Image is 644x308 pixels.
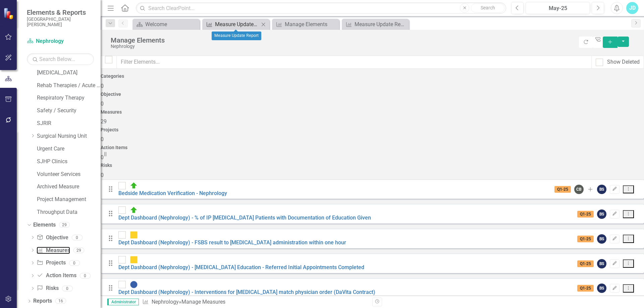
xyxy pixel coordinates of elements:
[116,56,592,69] input: Filter Elements...
[37,145,101,153] a: Urgent Care
[37,94,101,102] a: Respiratory Therapy
[577,211,594,218] span: Q1-25
[597,185,606,194] div: BS
[130,256,138,264] img: Caution
[274,20,337,28] a: Manage Elements
[574,185,584,194] div: CB
[37,247,70,254] a: Measures
[215,20,259,28] div: Measure Update Report
[37,234,68,242] a: Objective
[69,260,80,266] div: 0
[626,2,638,14] button: JD
[130,231,138,239] img: Caution
[130,182,138,190] img: On Target
[37,196,101,203] a: Project Management
[355,20,407,28] div: Measure Update Report
[101,92,644,97] h4: Objective
[481,5,495,10] span: Search
[37,132,101,140] a: Surgical Nursing Unit
[73,247,84,253] div: 29
[37,259,65,267] a: Projects
[152,299,179,305] a: Nephrology
[33,297,52,305] a: Reports
[37,208,101,216] a: Throughput Data
[80,273,91,279] div: 0
[33,221,56,229] a: Elements
[607,58,640,66] div: Show Deleted
[118,214,371,221] a: Dept Dashboard (Nephrology) - % of IP [MEDICAL_DATA] Patients with Documentation of Education Given
[118,190,227,196] a: Bedside Medication Verification - Nephrology
[59,222,70,228] div: 29
[27,38,94,45] a: Nephrology
[3,8,15,19] img: ClearPoint Strategy
[55,298,66,304] div: 16
[134,20,198,28] a: Welcome
[597,284,606,293] div: BS
[285,20,337,28] div: Manage Elements
[145,20,198,28] div: Welcome
[526,2,590,14] button: May-25
[142,298,367,306] div: » Manage Measures
[101,110,644,115] h4: Measures
[343,20,407,28] a: Measure Update Report
[212,32,261,40] div: Measure Update Report
[101,145,644,150] h4: Action Items
[62,286,73,291] div: 0
[27,16,94,27] small: [GEOGRAPHIC_DATA][PERSON_NAME]
[597,234,606,244] div: BS
[118,264,364,270] a: Dept Dashboard (Nephrology) - [MEDICAL_DATA] Education - Referred Initial Appointments Completed
[27,8,94,16] span: Elements & Reports
[130,206,138,214] img: On Target
[101,163,644,168] h4: Risks
[528,4,588,12] div: May-25
[471,3,504,13] button: Search
[118,289,375,295] a: Dept Dashboard (Nephrology) - Interventions for [MEDICAL_DATA] match physician order (DaVita Cont...
[37,120,101,127] a: SJRIR
[554,186,571,193] span: Q1-25
[37,171,101,178] a: Volunteer Services
[118,239,346,246] a: Dept Dashboard (Nephrology) - FSBS result to [MEDICAL_DATA] administration within one hour
[111,44,576,49] div: Nephrology
[37,272,76,280] a: Action Items
[597,259,606,268] div: BS
[27,53,94,65] input: Search Below...
[37,69,101,77] a: [MEDICAL_DATA]
[107,299,139,305] span: Administrator
[577,285,594,292] span: Q1-25
[597,209,606,219] div: BS
[101,74,644,79] h4: Categories
[72,235,83,240] div: 0
[37,107,101,115] a: Safety / Security
[101,127,644,132] h4: Projects
[204,20,259,28] a: Measure Update Report
[111,37,576,44] div: Manage Elements
[577,236,594,242] span: Q1-25
[136,2,506,14] input: Search ClearPoint...
[130,281,138,289] img: No Information
[37,158,101,166] a: SJHP Clinics
[37,82,101,89] a: Rehab Therapies / Acute Wound Care
[37,183,101,191] a: Archived Measure
[577,260,594,267] span: Q1-25
[37,285,58,292] a: Risks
